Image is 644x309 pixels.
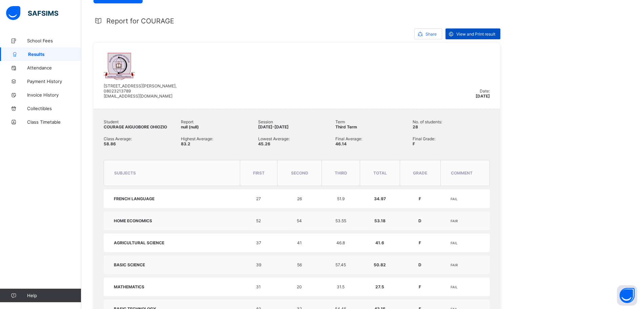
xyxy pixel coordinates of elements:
span: 57.45 [335,262,346,267]
span: D [418,218,421,223]
span: 41 [297,240,302,245]
span: 58.86 [104,141,116,146]
span: COURAGE AIGUOBORE OHIOZIO [104,124,167,129]
span: FAIR [451,263,458,267]
span: Highest Average: [181,136,258,141]
span: 34.97 [374,196,386,201]
span: 27.5 [375,284,384,289]
span: Third Term [335,124,357,129]
span: Class Average: [104,136,181,141]
button: Open asap [617,285,637,306]
span: F [413,141,415,146]
span: 20 [297,284,302,289]
span: 53.55 [335,218,346,223]
span: Payment History [27,79,81,84]
span: Final Grade: [413,136,490,141]
span: 31.5 [337,284,345,289]
span: 39 [256,262,261,267]
span: Final Average: [335,136,413,141]
span: F [419,196,421,201]
span: View and Print result [456,32,495,37]
span: 46.8 [336,240,345,245]
span: FAIL [451,241,458,245]
span: No. of students: [413,119,490,124]
span: HOME ECONOMICS [114,218,152,223]
span: 27 [256,196,261,201]
img: safsims [6,6,58,20]
span: FIRST [253,170,265,176]
span: 26 [297,196,302,201]
span: Date: [480,88,490,94]
span: Report for COURAGE [106,17,174,25]
span: Student [104,119,181,124]
span: SECOND [291,170,308,176]
span: Session [258,119,335,124]
span: F [419,240,421,245]
span: 53.18 [374,218,386,223]
span: subjects [114,170,136,176]
span: [STREET_ADDRESS][PERSON_NAME], 08023213789 [EMAIL_ADDRESS][DOMAIN_NAME] [104,83,176,99]
span: BASIC SCIENCE [114,262,145,267]
span: 56 [297,262,302,267]
span: 37 [256,240,261,245]
span: 52 [256,218,261,223]
span: 46.14 [335,141,347,146]
span: 50.82 [374,262,386,267]
span: THIRD [335,170,347,176]
span: null (null) [181,124,199,129]
span: 54 [297,218,302,223]
span: Help [27,293,81,298]
span: Lowest Average: [258,136,335,141]
span: Invoice History [27,92,81,98]
span: F [419,284,421,289]
span: FAIL [451,197,458,201]
span: AGRICULTURAL SCIENCE [114,240,164,245]
span: D [418,262,421,267]
span: 51.9 [337,196,345,201]
span: 28 [413,124,418,129]
span: Term [335,119,413,124]
span: 83.2 [181,141,190,146]
span: Collectibles [27,106,81,111]
span: [DATE] [476,94,490,99]
span: FAIR [451,219,458,223]
img: goodshepherdlagos.png [104,53,135,80]
span: FRENCH LANGUAGE [114,196,154,201]
span: Share [425,32,437,37]
span: Report [181,119,258,124]
span: total [373,170,387,176]
span: MATHEMATICS [114,284,144,289]
span: Class Timetable [27,119,81,125]
span: [DATE]-[DATE] [258,124,289,129]
span: 41.6 [375,240,384,245]
span: 45.26 [258,141,270,146]
span: School Fees [27,38,81,43]
span: 31 [256,284,261,289]
span: Attendance [27,65,81,70]
span: Results [28,52,81,57]
span: comment [451,170,473,176]
span: FAIL [451,285,458,289]
span: grade [413,170,427,176]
